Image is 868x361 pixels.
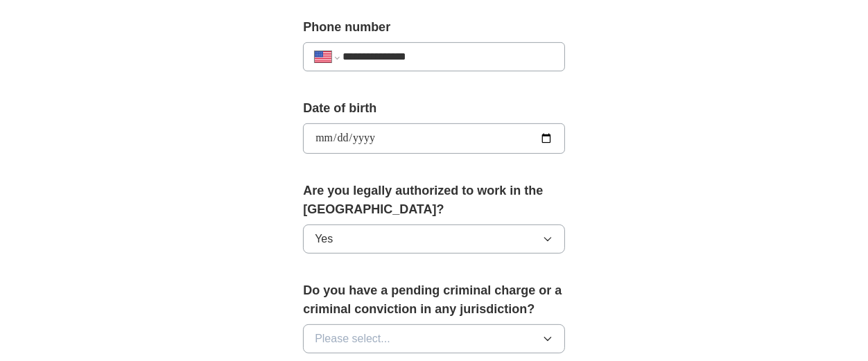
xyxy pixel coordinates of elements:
[303,324,565,353] button: Please select...
[315,231,333,247] span: Yes
[303,99,565,118] label: Date of birth
[303,182,565,219] label: Are you legally authorized to work in the [GEOGRAPHIC_DATA]?
[303,224,565,254] button: Yes
[303,281,565,319] label: Do you have a pending criminal charge or a criminal conviction in any jurisdiction?
[303,18,565,37] label: Phone number
[315,331,390,347] span: Please select...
